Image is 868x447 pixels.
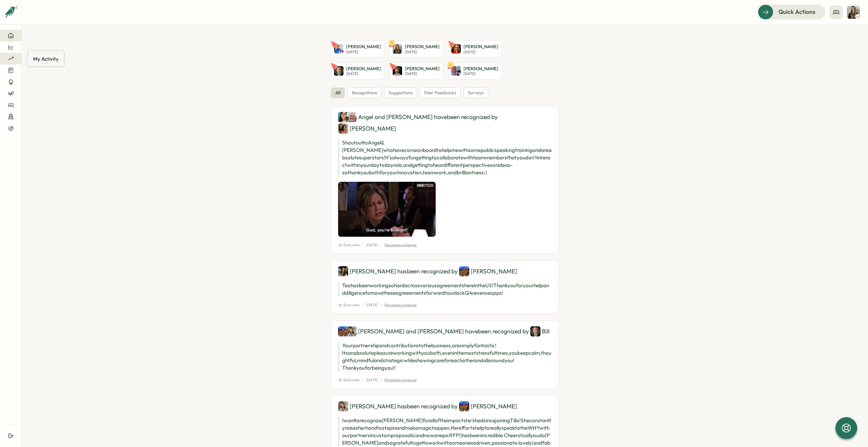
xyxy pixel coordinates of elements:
[347,326,357,336] img: Julie Gu
[352,90,377,96] span: recognitions
[338,123,396,134] div: [PERSON_NAME]
[346,72,381,76] p: [DATE]
[390,41,443,57] a: 8Niamh Linton[PERSON_NAME][DATE]
[331,63,384,79] a: Bill Warshauer[PERSON_NAME][DATE]
[468,90,484,96] span: surveys
[338,401,348,411] img: Julie Gu
[366,242,378,248] p: [DATE]
[338,112,348,122] img: Angel Yebra
[338,139,552,176] p: Shoutout to Angel & [PERSON_NAME] who have come on board to help me with some public speaking tra...
[331,41,384,57] a: Paul Hemsley[PERSON_NAME][DATE]
[338,182,436,237] img: Recognition Image
[758,4,825,19] button: Quick Actions
[338,342,552,372] p: Your partnership and contributions to the business, are simply fantastic! Its an absolute pleasur...
[381,242,382,248] p: |
[346,44,381,50] p: [PERSON_NAME]
[334,66,343,76] img: Bill Warshauer
[347,112,357,122] img: Simon Downes
[847,6,860,19] img: Niamh Linton
[459,401,469,411] img: Nicole Stanaland
[530,326,550,336] div: Bill
[338,266,348,276] img: Teodora Crivineanu
[381,302,382,308] p: |
[338,326,552,336] div: [PERSON_NAME] and [PERSON_NAME] have been recognized by
[405,44,440,50] p: [PERSON_NAME]
[449,62,452,67] text: 4
[338,326,348,336] img: Nicole Stanaland
[405,66,440,72] p: [PERSON_NAME]
[338,401,552,411] div: [PERSON_NAME] has been recognized by
[459,401,517,411] div: [PERSON_NAME]
[384,242,417,248] p: Recognize someone
[366,377,378,383] p: [DATE]
[338,282,552,297] p: Teo has been working so hard across various agreements here in the US! Thank you for your help an...
[448,63,501,79] a: 4David Wall[PERSON_NAME][DATE]
[362,377,363,383] p: |
[424,90,456,96] span: peer feedbacks
[334,44,343,54] img: Paul Hemsley
[366,302,378,308] p: [DATE]
[338,123,348,134] img: Viveca Riley
[390,63,443,79] a: Arron Jennings[PERSON_NAME][DATE]
[405,50,440,54] p: [DATE]
[451,44,461,54] img: Sandy Feriz
[405,72,440,76] p: [DATE]
[381,377,382,383] p: |
[778,7,815,16] span: Quick Actions
[338,112,552,134] div: Angel and [PERSON_NAME] have been recognized by
[393,44,402,54] img: Niamh Linton
[338,266,552,276] div: [PERSON_NAME] has been recognized by
[338,377,359,383] span: Everyone
[459,266,469,276] img: Nicole Stanaland
[362,242,363,248] p: |
[463,50,498,54] p: [DATE]
[389,90,413,96] span: suggestions
[384,377,417,383] p: Recognize someone
[335,90,340,96] span: all
[338,242,359,248] span: Everyone
[393,66,402,76] img: Arron Jennings
[463,44,498,50] p: [PERSON_NAME]
[346,50,381,54] p: [DATE]
[338,302,359,308] span: Everyone
[32,54,60,64] div: My Activity
[391,40,393,45] text: 8
[384,302,417,308] p: Recognize someone
[448,41,501,57] a: Sandy Feriz[PERSON_NAME][DATE]
[346,66,381,72] p: [PERSON_NAME]
[463,66,498,72] p: [PERSON_NAME]
[463,72,498,76] p: [DATE]
[362,302,363,308] p: |
[530,326,540,336] img: Bill Warshauer
[451,66,461,76] img: David Wall
[459,266,517,276] div: [PERSON_NAME]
